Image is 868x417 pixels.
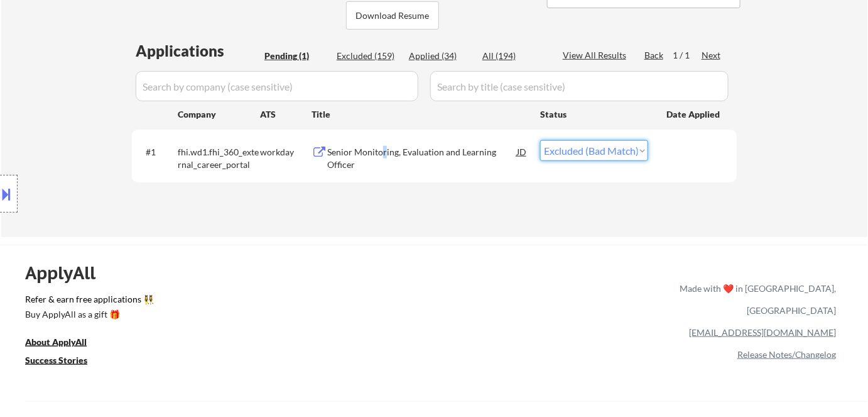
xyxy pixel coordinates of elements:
div: JD [516,140,528,163]
a: Success Stories [25,354,104,370]
div: Made with ❤️ in [GEOGRAPHIC_DATA], [GEOGRAPHIC_DATA] [675,277,837,321]
button: Download Resume [346,1,439,30]
div: Applied (34) [409,50,472,62]
div: Pending (1) [264,50,327,62]
div: Back [644,49,665,62]
div: Status [540,103,648,125]
a: Release Notes/Changelog [737,349,837,360]
input: Search by company (case sensitive) [136,71,418,101]
div: Date Applied [666,108,722,121]
div: All (194) [482,50,545,62]
div: ATS [260,108,312,121]
div: Excluded (159) [337,50,399,62]
a: About ApplyAll [25,336,104,352]
a: [EMAIL_ADDRESS][DOMAIN_NAME] [689,327,837,338]
div: Buy ApplyAll as a gift 🎁 [25,310,151,319]
input: Search by title (case sensitive) [430,71,729,101]
div: Applications [136,43,260,58]
div: View All Results [563,49,630,62]
div: workday [260,146,312,158]
u: Success Stories [25,355,87,365]
div: Next [702,49,722,62]
div: 1 / 1 [673,49,702,62]
u: About ApplyAll [25,336,87,347]
a: Buy ApplyAll as a gift 🎁 [25,308,151,324]
div: Title [312,108,528,121]
div: Senior Monitoring, Evaluation and Learning Officer [327,146,517,170]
